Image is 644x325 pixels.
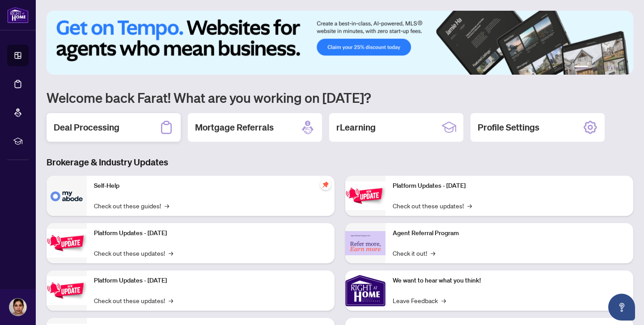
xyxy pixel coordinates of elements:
[7,7,29,23] img: logo
[393,276,626,286] p: We want to hear what you think!
[169,295,173,305] span: →
[608,294,635,321] button: Open asap
[94,201,169,211] a: Check out these guides!→
[169,248,173,258] span: →
[94,295,173,305] a: Check out these updates!→
[336,121,376,134] h2: rLearning
[165,201,169,211] span: →
[393,181,626,191] p: Platform Updates - [DATE]
[47,156,633,169] h3: Brokerage & Industry Updates
[393,228,626,238] p: Agent Referral Program
[621,66,624,69] button: 6
[599,66,603,69] button: 3
[47,276,87,304] img: Platform Updates - July 21, 2025
[47,176,87,216] img: Self-Help
[9,299,26,316] img: Profile Icon
[94,276,327,286] p: Platform Updates - [DATE]
[574,66,589,69] button: 1
[345,231,386,256] img: Agent Referral Program
[606,66,610,69] button: 4
[345,181,386,210] img: Platform Updates - June 23, 2025
[54,121,119,134] h2: Deal Processing
[320,179,331,190] span: pushpin
[592,66,596,69] button: 2
[467,201,472,211] span: →
[441,295,446,305] span: →
[393,201,472,211] a: Check out these updates!→
[393,248,435,258] a: Check it out!→
[345,270,386,311] img: We want to hear what you think!
[195,121,274,134] h2: Mortgage Referrals
[47,89,633,106] h1: Welcome back Farat! What are you working on [DATE]?
[94,248,173,258] a: Check out these updates!→
[94,181,327,191] p: Self-Help
[94,228,327,238] p: Platform Updates - [DATE]
[47,229,87,257] img: Platform Updates - September 16, 2025
[47,11,633,75] img: Slide 0
[614,66,617,69] button: 5
[478,121,539,134] h2: Profile Settings
[393,295,446,305] a: Leave Feedback→
[431,248,435,258] span: →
